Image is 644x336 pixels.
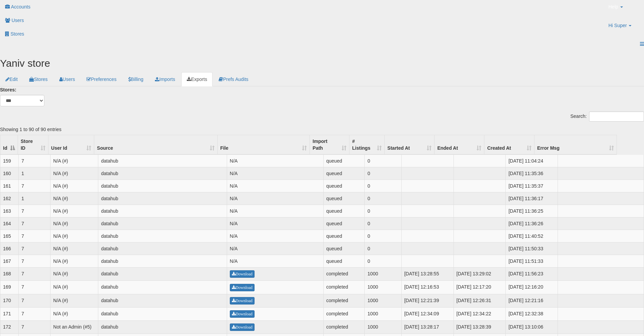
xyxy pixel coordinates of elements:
[51,155,98,167] td: N/A (#)
[0,192,19,205] td: 162
[402,294,454,307] td: [DATE] 12:21:39
[506,320,558,334] td: [DATE] 13:10:06
[230,284,255,291] a: Download
[0,242,19,255] td: 166
[365,180,401,192] td: 0
[19,267,51,280] td: 7
[0,135,18,155] th: Id: activate to sort column descending
[535,135,617,155] th: Error Msg: activate to sort column ascending
[0,230,19,242] td: 165
[454,320,506,334] td: [DATE] 13:28:39
[98,217,227,230] td: datahub
[506,192,558,205] td: [DATE] 11:36:17
[218,135,310,155] th: File: activate to sort column ascending
[0,307,19,320] td: 171
[506,280,558,294] td: [DATE] 12:16:20
[51,307,98,320] td: N/A (#)
[324,217,365,230] td: queued
[506,205,558,217] td: [DATE] 11:36:25
[149,72,181,86] a: Imports
[324,320,365,334] td: completed
[227,255,324,267] td: N/A
[54,72,81,86] a: Users
[19,155,51,167] td: 7
[24,72,53,86] a: Stores
[0,155,19,167] td: 159
[230,310,255,318] a: Download
[0,320,19,334] td: 172
[365,320,401,334] td: 1000
[98,242,227,255] td: datahub
[19,255,51,267] td: 7
[230,297,255,304] a: Download
[0,255,19,267] td: 167
[51,294,98,307] td: N/A (#)
[98,267,227,280] td: datahub
[484,135,534,155] th: Created At: activate to sort column ascending
[227,167,324,180] td: N/A
[324,205,365,217] td: queued
[324,255,365,267] td: queued
[324,280,365,294] td: completed
[227,242,324,255] td: N/A
[19,192,51,205] td: 1
[506,155,558,167] td: [DATE] 11:04:24
[608,3,618,10] span: Help
[310,135,349,155] th: Import Path: activate to sort column ascending
[232,286,253,290] span: Download
[365,242,401,255] td: 0
[506,307,558,320] td: [DATE] 12:32:38
[227,192,324,205] td: N/A
[506,167,558,180] td: [DATE] 11:35:36
[98,155,227,167] td: datahub
[98,180,227,192] td: datahub
[570,111,644,122] label: Search:
[365,307,401,320] td: 1000
[98,230,227,242] td: datahub
[365,155,401,167] td: 0
[402,307,454,320] td: [DATE] 12:34:09
[19,217,51,230] td: 7
[123,72,149,86] a: Billing
[0,294,19,307] td: 170
[227,180,324,192] td: N/A
[365,217,401,230] td: 0
[365,167,401,180] td: 0
[506,217,558,230] td: [DATE] 11:36:26
[227,217,324,230] td: N/A
[365,280,401,294] td: 1000
[232,299,253,303] span: Download
[213,72,254,86] a: Prefs Audits
[48,135,94,155] th: User Id: activate to sort column ascending
[506,180,558,192] td: [DATE] 11:35:37
[506,230,558,242] td: [DATE] 11:40:52
[94,135,218,155] th: Source: activate to sort column ascending
[51,192,98,205] td: N/A (#)
[365,255,401,267] td: 0
[385,135,435,155] th: Started At: activate to sort column ascending
[506,267,558,280] td: [DATE] 11:56:23
[227,155,324,167] td: N/A
[227,230,324,242] td: N/A
[435,135,484,155] th: Ended At: activate to sort column ascending
[365,267,401,280] td: 1000
[0,167,19,180] td: 160
[0,217,19,230] td: 164
[324,155,365,167] td: queued
[19,167,51,180] td: 1
[232,325,253,329] span: Download
[232,272,253,276] span: Download
[324,307,365,320] td: completed
[589,111,644,122] input: Search:
[608,22,627,29] span: Hi Super
[402,320,454,334] td: [DATE] 13:28:17
[51,230,98,242] td: N/A (#)
[51,205,98,217] td: N/A (#)
[98,255,227,267] td: datahub
[506,242,558,255] td: [DATE] 11:50:33
[19,205,51,217] td: 7
[98,280,227,294] td: datahub
[51,267,98,280] td: N/A (#)
[51,320,98,334] td: Not an Admin (#5)
[19,180,51,192] td: 7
